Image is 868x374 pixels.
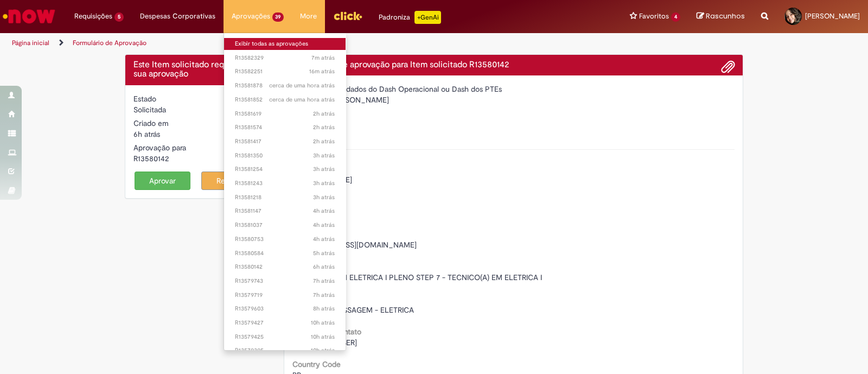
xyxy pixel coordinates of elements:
[292,305,414,315] span: F. MINAS - BRASSAGEM - ELETRICA
[292,94,735,108] div: [PERSON_NAME]
[269,81,335,90] span: cerca de uma hora atrás
[201,172,258,190] button: Rejeitar
[313,123,335,131] span: 2h atrás
[224,122,346,134] a: Aberto R13581574 :
[313,277,335,285] span: 7h atrás
[235,96,335,104] span: R13581852
[224,38,346,50] a: Exibir todas as aprovações
[313,207,335,215] time: 30/09/2025 12:02:22
[133,129,259,140] div: 30/09/2025 09:34:54
[313,305,335,313] span: 8h atrás
[269,96,335,104] span: cerca de uma hora atrás
[313,263,335,271] time: 30/09/2025 09:34:54
[235,305,335,313] span: R13579603
[313,235,335,243] time: 30/09/2025 11:07:00
[313,193,335,201] time: 30/09/2025 12:19:26
[313,221,335,229] time: 30/09/2025 11:47:57
[300,11,317,22] span: More
[292,60,735,70] h4: Solicitação de aprovação para Item solicitado R13580142
[313,165,335,173] time: 30/09/2025 12:29:35
[235,277,335,286] span: R13579743
[8,33,571,53] ul: Trilhas de página
[224,33,347,351] ul: Aprovações
[235,81,335,90] span: R13581878
[224,163,346,175] a: Aberto R13581254 :
[311,346,335,354] span: 10h atrás
[272,12,284,22] span: 39
[697,11,745,22] a: Rascunhos
[235,249,335,258] span: R13580584
[313,123,335,131] time: 30/09/2025 13:46:32
[313,263,335,271] span: 6h atrás
[313,110,335,118] time: 30/09/2025 13:52:41
[309,67,335,75] span: 16m atrás
[292,108,735,119] div: Quantidade 1
[133,118,169,129] label: Criado em
[224,331,346,343] a: Aberto R13579425 :
[224,178,346,189] a: Aberto R13581243 :
[235,221,335,230] span: R13581037
[269,96,335,104] time: 30/09/2025 14:23:19
[313,291,335,299] span: 7h atrás
[311,319,335,327] time: 30/09/2025 05:55:45
[639,11,669,22] span: Favoritos
[224,80,346,92] a: Aberto R13581878 :
[379,11,441,24] div: Padroniza
[706,11,745,21] span: Rascunhos
[133,60,259,79] h4: Este Item solicitado requer a sua aprovação
[309,67,335,75] time: 30/09/2025 15:19:01
[333,8,362,24] img: click_logo_yellow_360x200.png
[73,39,146,47] a: Formulário de Aprovação
[224,52,346,64] a: Aberto R13582329 :
[235,263,335,271] span: R13580142
[235,333,335,341] span: R13579425
[235,319,335,327] span: R13579427
[313,165,335,173] span: 3h atrás
[235,193,335,202] span: R13581218
[224,289,346,301] a: Aberto R13579719 :
[133,129,160,139] span: 6h atrás
[311,346,335,354] time: 30/09/2025 05:05:28
[12,39,49,47] a: Página inicial
[313,249,335,257] time: 30/09/2025 10:44:17
[224,345,346,357] a: Aberto R13579395 :
[224,205,346,217] a: Aberto R13581147 :
[313,137,335,145] span: 2h atrás
[292,359,341,369] b: Country Code
[235,346,335,355] span: R13579395
[235,54,335,62] span: R13582329
[133,129,160,139] time: 30/09/2025 09:34:54
[224,261,346,273] a: Aberto R13580142 :
[313,110,335,118] span: 2h atrás
[313,193,335,201] span: 3h atrás
[311,333,335,341] span: 10h atrás
[292,84,735,94] div: Divergência de dados do Dash Operacional ou Dash dos PTEs
[235,123,335,132] span: R13581574
[235,207,335,215] span: R13581147
[235,110,335,118] span: R13581619
[313,179,335,187] time: 30/09/2025 12:26:53
[235,179,335,188] span: R13581243
[313,235,335,243] span: 4h atrás
[311,333,335,341] time: 30/09/2025 05:54:43
[313,305,335,313] time: 30/09/2025 08:02:01
[133,153,259,164] div: R13580142
[311,54,335,62] time: 30/09/2025 15:27:33
[313,277,335,285] time: 30/09/2025 08:35:32
[133,93,156,104] label: Estado
[232,11,270,22] span: Aprovações
[235,235,335,244] span: R13580753
[235,151,335,160] span: R13581350
[224,136,346,148] a: Aberto R13581417 :
[133,104,259,115] div: Solicitada
[224,219,346,231] a: Aberto R13581037 :
[313,221,335,229] span: 4h atrás
[311,54,335,62] span: 7m atrás
[313,151,335,160] span: 3h atrás
[1,5,57,27] img: ServiceNow
[224,233,346,245] a: Aberto R13580753 :
[224,248,346,259] a: Aberto R13580584 :
[224,150,346,162] a: Aberto R13581350 :
[74,11,112,22] span: Requisições
[292,272,542,282] span: TECNICO(A) EM ELETRICA I PLENO STEP 7 - TECNICO(A) EM ELETRICA I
